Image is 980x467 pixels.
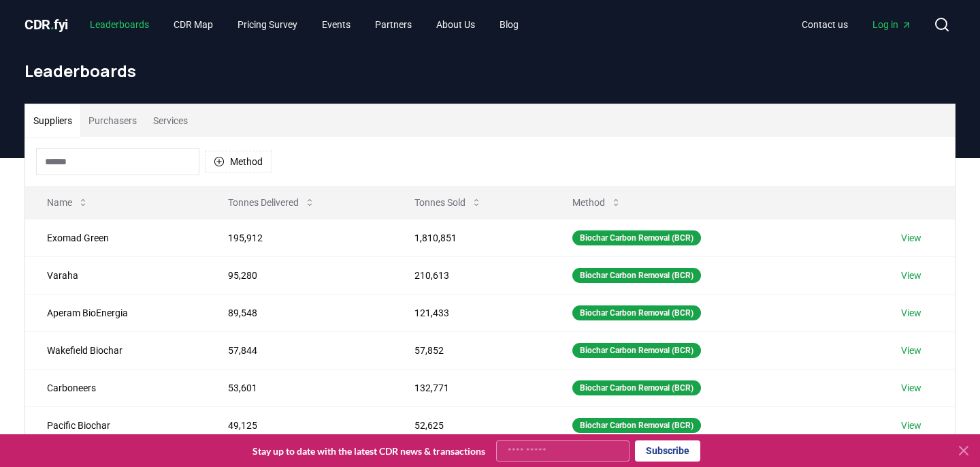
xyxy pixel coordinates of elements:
a: About Us [425,12,486,37]
td: Carboneers [25,369,206,406]
a: View [901,381,921,395]
td: 95,280 [206,256,392,294]
div: Biochar Carbon Removal (BCR) [572,380,701,395]
span: . [50,16,54,33]
td: 195,912 [206,219,392,256]
td: 53,601 [206,369,392,406]
nav: Main [79,12,529,37]
a: Contact us [791,12,859,37]
td: 132,771 [393,369,551,406]
h1: Leaderboards [24,60,955,82]
nav: Main [791,12,923,37]
div: Biochar Carbon Removal (BCR) [572,418,701,433]
a: CDR Map [163,12,224,37]
div: Biochar Carbon Removal (BCR) [572,268,701,283]
a: CDR.fyi [24,15,68,34]
a: View [901,344,921,357]
td: 89,548 [206,294,392,331]
button: Tonnes Sold [404,189,493,216]
td: Wakefield Biochar [25,331,206,369]
td: 57,844 [206,331,392,369]
td: Aperam BioEnergia [25,294,206,331]
a: Leaderboards [79,12,160,37]
div: Biochar Carbon Removal (BCR) [572,343,701,358]
td: 49,125 [206,406,392,444]
td: Pacific Biochar [25,406,206,444]
td: Varaha [25,256,206,294]
td: 210,613 [393,256,551,294]
button: Services [145,104,196,137]
td: 1,810,851 [393,219,551,256]
div: Biochar Carbon Removal (BCR) [572,230,701,245]
a: Log in [862,12,923,37]
button: Name [36,189,99,216]
a: Events [311,12,361,37]
a: View [901,306,921,320]
span: CDR fyi [24,16,68,33]
td: 121,433 [393,294,551,331]
button: Suppliers [25,104,80,137]
button: Purchasers [80,104,145,137]
a: Partners [364,12,423,37]
td: 52,625 [393,406,551,444]
a: Blog [489,12,529,37]
a: Pricing Survey [227,12,308,37]
button: Tonnes Delivered [217,189,326,216]
td: Exomad Green [25,219,206,256]
div: Biochar Carbon Removal (BCR) [572,305,701,320]
span: Log in [872,18,912,31]
a: View [901,419,921,432]
button: Method [561,189,632,216]
a: View [901,231,921,245]
button: Method [205,151,272,172]
td: 57,852 [393,331,551,369]
a: View [901,269,921,282]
